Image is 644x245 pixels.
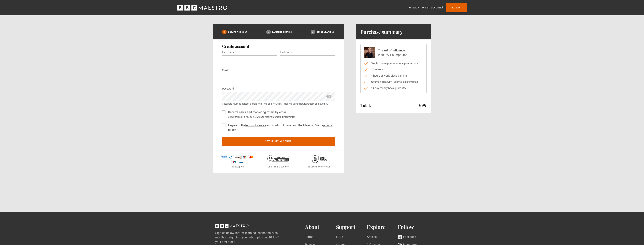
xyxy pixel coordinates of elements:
[336,235,343,240] a: FAQs
[222,102,335,106] small: Password must be at least 8 characters long and include at least one uppercase, lowercase and num...
[227,115,335,119] small: Untick this box if you do not wish to receive marketing information.
[367,224,398,230] h2: Explore
[364,61,423,65] li: Single course purchase, one year access
[398,235,416,240] a: Facebook
[305,224,336,230] h2: About
[241,155,247,159] img: jcb
[317,31,335,33] p: Start learning
[238,160,244,164] img: visa
[364,80,423,84] li: Course notes with 23 practical exercises
[360,103,371,108] h2: Total:
[409,5,443,10] p: Already have an account?
[268,165,289,168] p: on all single courses
[222,68,228,73] label: Email
[235,155,241,159] img: discover
[221,155,227,159] img: amex
[378,53,407,57] p: With Evy Poumpouras
[364,74,423,78] li: 4 hours of world-class learning
[266,30,271,34] div: 2
[305,235,313,240] a: Terms
[367,235,377,240] a: Articles
[227,123,335,132] label: I agree to the and confirm I have read the Maestro Media .
[222,30,227,34] div: 1
[222,137,335,146] button: Set up my account
[419,103,427,109] p: €99
[215,225,249,229] a: BBC Maestro, back to top
[326,92,332,101] span: show password
[222,87,234,91] label: Password
[267,155,289,162] img: 14-day-money-back-guarantee-42d24aedb5115c0ff13b.png
[215,231,290,244] label: Sign up below for free learning inspiration every month, straight into your inbox, plus get 10% o...
[222,50,234,55] label: First name
[228,155,234,159] img: diners
[398,224,429,230] h2: Follow
[177,5,227,11] svg: BBC Maestro
[228,31,248,33] p: Create Account
[446,3,467,12] a: Log In
[378,48,407,53] p: The Art of Influence
[308,165,331,168] p: SSL secure connection
[311,30,315,34] div: 3
[215,224,249,228] svg: BBC Maestro, back to top
[364,86,423,90] li: 14-day money back guarantee
[336,224,367,230] h2: Support
[231,165,244,168] p: all accepted
[222,44,335,48] h2: Create account
[364,68,423,72] li: 24 lessons
[280,50,292,55] label: Last name
[248,155,254,159] img: mastercard
[231,160,237,164] img: unionpay
[245,124,266,127] a: terms of service
[272,31,292,33] p: Payment details
[360,29,403,35] h1: Purchase summary
[227,110,287,115] label: Receive news and marketing offers by email.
